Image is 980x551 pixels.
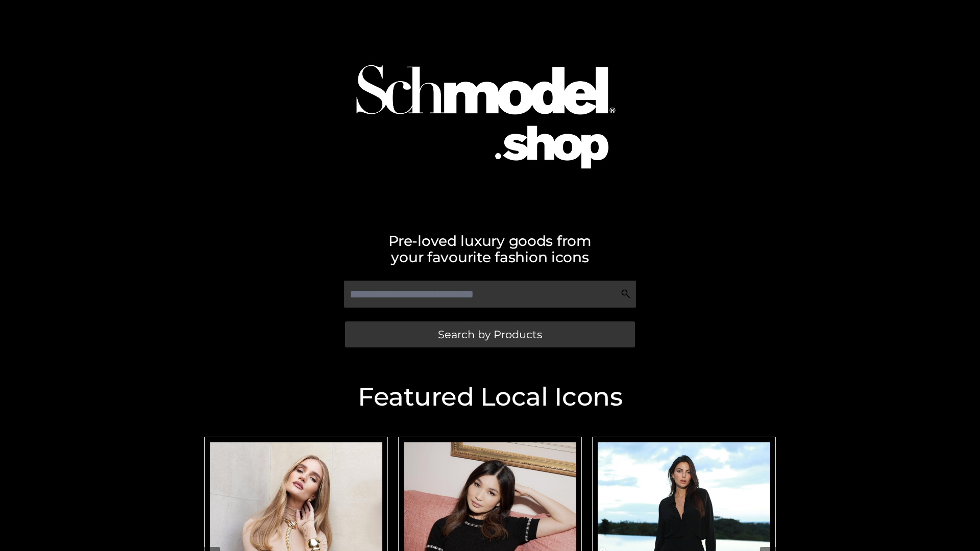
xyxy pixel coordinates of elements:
h2: Featured Local Icons​ [199,384,781,410]
h2: Pre-loved luxury goods from your favourite fashion icons [199,233,781,265]
img: Search Icon [621,289,631,299]
a: Search by Products [345,321,635,347]
span: Search by Products [438,329,542,340]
